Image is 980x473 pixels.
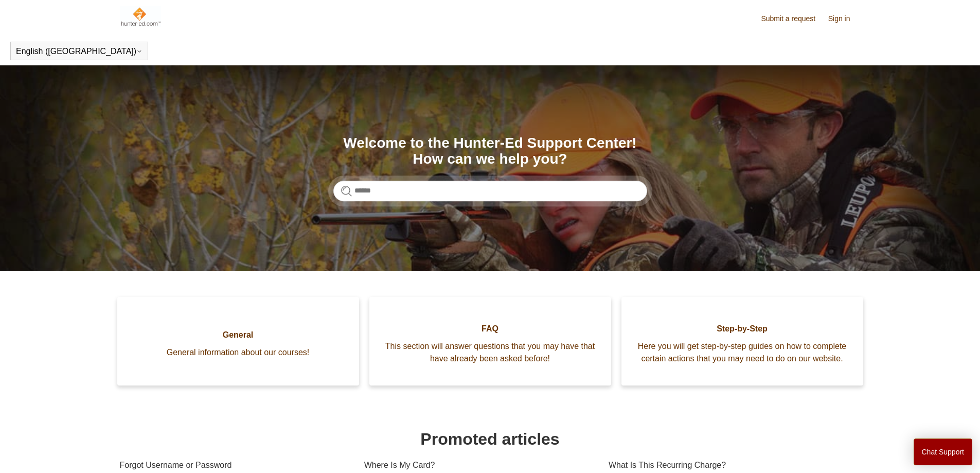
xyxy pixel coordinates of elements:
span: FAQ [385,323,596,335]
button: Chat Support [914,439,973,465]
a: Step-by-Step Here you will get step-by-step guides on how to complete certain actions that you ma... [621,297,863,386]
span: This section will answer questions that you may have that have already been asked before! [385,340,596,365]
span: General information about our courses! [133,346,344,359]
a: General General information about our courses! [117,297,359,386]
h1: Promoted articles [120,427,861,451]
span: Here you will get step-by-step guides on how to complete certain actions that you may need to do ... [637,340,848,365]
input: Search [333,181,647,201]
a: FAQ This section will answer questions that you may have that have already been asked before! [369,297,611,386]
span: General [133,329,344,341]
span: Step-by-Step [637,323,848,335]
a: Sign in [828,13,861,24]
img: Hunter-Ed Help Center home page [120,6,162,27]
h1: Welcome to the Hunter-Ed Support Center! How can we help you? [333,135,647,167]
button: English ([GEOGRAPHIC_DATA]) [16,47,142,56]
a: Submit a request [761,13,826,24]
